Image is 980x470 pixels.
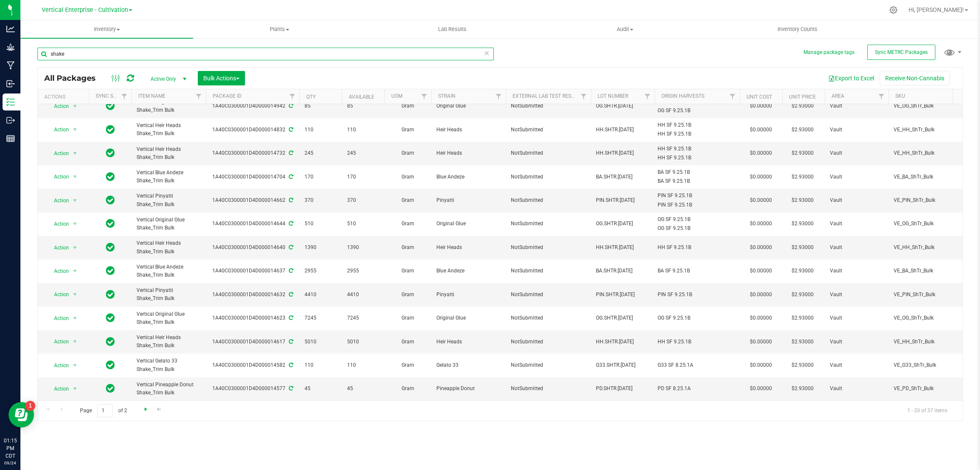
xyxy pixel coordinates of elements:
td: $0.00000 [740,283,782,306]
span: PIN.SHTR.[DATE] [596,291,650,299]
span: Audit [539,25,711,33]
span: Action [46,312,69,324]
td: $0.00000 [740,236,782,259]
div: Value 1: PD SF 8.25.1A [658,385,737,393]
span: OG.SHTR.[DATE] [596,220,650,228]
span: 170 [347,173,379,181]
div: 1A40C0300001D4D000014637 [205,267,301,275]
div: 1A40C0300001D4D000014704 [205,173,301,181]
span: VE_PIN_ShTr_Bulk [894,196,958,204]
span: select [70,100,80,112]
span: Sync from Compliance System [288,150,293,156]
span: Action [46,289,69,300]
div: Value 1: PIN SF 9.25.1B [658,291,737,299]
button: Export to Excel [823,71,880,85]
div: Value 1: OG SF 9.25.1B [658,314,737,322]
span: Vault [830,220,883,228]
span: $2.93000 [787,359,818,371]
span: Action [46,195,69,207]
span: select [70,218,80,230]
span: Action [46,171,69,183]
span: Blue Andeze [436,267,501,275]
span: select [70,242,80,254]
span: Page of 2 [73,404,134,417]
span: 1 - 20 of 37 items [900,404,954,417]
span: BA.SHTR.[DATE] [596,267,650,275]
span: Action [46,242,69,254]
a: Area [832,93,844,99]
span: VE_HH_ShTr_Bulk [894,126,958,134]
inline-svg: Manufacturing [6,61,15,70]
span: $2.93000 [787,312,818,324]
input: Search Package ID, Item Name, SKU, Lot or Part Number... [37,48,494,60]
span: 110 [347,126,379,134]
a: Filter [117,89,131,104]
span: select [70,171,80,183]
span: 510 [305,220,337,228]
td: $0.00000 [740,307,782,330]
span: HH.SHTR.[DATE] [596,126,650,134]
div: Value 2: OG SF 9.25.1B [658,224,737,232]
span: Pineapple Donut [436,385,501,393]
span: Action [46,265,69,277]
td: $0.00000 [740,165,782,189]
span: Gram [390,267,426,275]
span: 7245 [347,314,379,322]
a: Filter [577,89,591,104]
span: In Sync [106,100,115,112]
td: $0.00000 [740,142,782,165]
a: Go to the last page [153,404,165,416]
a: Filter [641,89,655,104]
span: Gram [390,173,426,181]
span: VE_BA_ShTr_Bulk [894,267,958,275]
span: select [70,312,80,324]
span: In Sync [106,359,115,371]
div: 1A40C0300001D4D000014582 [205,361,301,369]
span: 5010 [347,338,379,346]
span: VE_G33_ShTr_Bulk [894,361,958,369]
span: Original Glue [436,220,501,228]
span: Vertical Heir Heads Shake_Trim Bulk [137,122,201,138]
div: 1A40C0300001D4D000014577 [205,385,301,393]
span: Gelato 33 [436,361,501,369]
span: Sync from Compliance System [288,103,293,109]
span: Gram [390,126,426,134]
span: 45 [305,385,337,393]
span: Vertical Gelato 33 Shake_Trim Bulk [137,357,201,373]
span: Heir Heads [436,149,501,157]
td: $0.00000 [740,377,782,400]
span: OG.SHTR.[DATE] [596,102,650,110]
div: Value 1: HH SF 9.25.1B [658,338,737,346]
div: 1A40C0300001D4D000014832 [205,126,301,134]
span: Vault [830,149,883,157]
span: In Sync [106,312,115,324]
td: $0.00000 [740,330,782,354]
span: Vertical Original Glue Shake_Trim Bulk [137,98,201,114]
div: Value 2: HH SF 9.25.1B [658,130,737,138]
span: 370 [347,196,379,204]
span: Vault [830,314,883,322]
span: NotSubmitted [511,338,586,346]
span: NotSubmitted [511,243,586,252]
div: Value 1: HH SF 9.25.1B [658,243,737,252]
span: Sync from Compliance System [288,292,293,297]
span: HH.SHTR.[DATE] [596,243,650,252]
span: Sync from Compliance System [288,268,293,274]
span: Sync from Compliance System [288,315,293,321]
a: Sync Status [96,93,128,99]
span: 85 [305,102,337,110]
span: Gram [390,243,426,252]
span: Vertical Heir Heads Shake_Trim Bulk [137,145,201,161]
div: 1A40C0300001D4D000014662 [205,196,301,204]
span: Sync from Compliance System [288,221,293,227]
span: Vault [830,267,883,275]
a: Filter [285,89,299,104]
span: NotSubmitted [511,102,586,110]
a: Lab Results [366,20,538,38]
span: 370 [305,196,337,204]
span: In Sync [106,124,115,136]
a: Filter [726,89,740,104]
span: Vault [830,102,883,110]
inline-svg: Inventory [6,98,15,106]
